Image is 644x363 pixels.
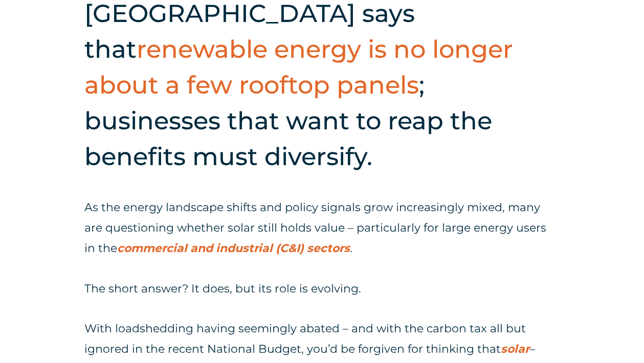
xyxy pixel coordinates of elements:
[84,279,560,299] p: The short answer? It does, but its role is evolving.
[84,197,560,259] p: As the energy landscape shifts and policy signals grow increasingly mixed, many are questioning w...
[117,241,350,255] a: commercial and industrial (C&I) sectors
[84,34,513,100] span: renewable energy is no longer about a few rooftop panels
[501,342,529,356] a: solar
